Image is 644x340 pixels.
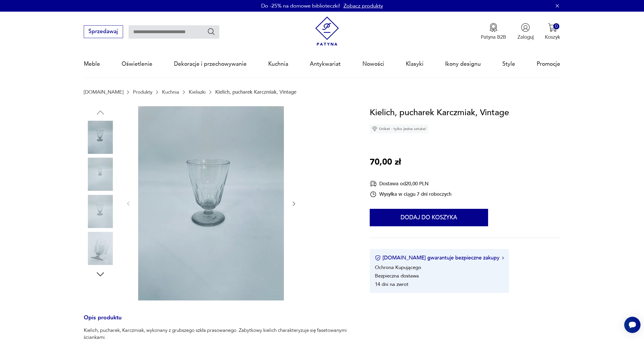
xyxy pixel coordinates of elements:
a: Ikona medaluPatyna B2B [481,23,506,40]
a: Klasyki [406,51,424,77]
img: Ikona koszyka [548,23,557,32]
p: Patyna B2B [481,34,506,40]
img: Ikona medalu [489,23,498,32]
img: Patyna - sklep z meblami i dekoracjami vintage [312,17,342,46]
a: Produkty [133,89,152,95]
img: Ikona certyfikatu [375,255,381,261]
img: Zdjęcie produktu Kielich, pucharek Karczmiak, Vintage [84,232,117,265]
a: Nowości [362,51,384,77]
button: Szukaj [207,27,216,36]
img: Zdjęcie produktu Kielich, pucharek Karczmiak, Vintage [84,195,117,228]
p: Do -25% na domowe biblioteczki! [261,2,340,10]
a: Oświetlenie [122,51,152,77]
iframe: Smartsupp widget button [624,317,641,333]
p: Kielich, pucharek Karczmiak, Vintage [215,89,296,95]
button: Sprzedawaj [84,25,123,38]
a: [DOMAIN_NAME] [84,89,123,95]
a: Zobacz produkty [344,2,383,10]
a: Kuchnia [268,51,288,77]
a: Promocje [537,51,560,77]
div: 0 [553,23,559,29]
p: 70,00 zł [370,156,401,169]
div: Dostawa od 20,00 PLN [370,180,451,187]
button: [DOMAIN_NAME] gwarantuje bezpieczne zakupy [375,254,504,261]
h3: Opis produktu [84,316,353,327]
div: Wysyłka w ciągu 7 dni roboczych [370,191,451,198]
h1: Kielich, pucharek Karczmiak, Vintage [370,106,509,120]
a: Meble [84,51,100,77]
img: Ikonka użytkownika [521,23,530,32]
img: Ikona dostawy [370,180,377,187]
p: Zaloguj [517,34,534,40]
p: Koszyk [545,34,560,40]
a: Kuchnia [162,89,179,95]
img: Zdjęcie produktu Kielich, pucharek Karczmiak, Vintage [138,106,284,300]
a: Ikony designu [445,51,481,77]
img: Zdjęcie produktu Kielich, pucharek Karczmiak, Vintage [84,121,117,154]
div: Unikat - tylko jedna sztuka! [370,124,428,133]
li: Ochrona Kupującego [375,264,421,271]
img: Ikona strzałki w prawo [502,257,504,259]
li: Bezpieczna dostawa [375,273,419,279]
a: Antykwariat [310,51,341,77]
li: 14 dni na zwrot [375,281,408,288]
button: Zaloguj [517,23,534,40]
a: Kieliszki [189,89,206,95]
a: Sprzedawaj [84,30,123,34]
button: Dodaj do koszyka [370,209,488,226]
img: Ikona diamentu [372,126,377,131]
a: Style [502,51,515,77]
img: Zdjęcie produktu Kielich, pucharek Karczmiak, Vintage [84,158,117,191]
a: Dekoracje i przechowywanie [174,51,247,77]
button: 0Koszyk [545,23,560,40]
button: Patyna B2B [481,23,506,40]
